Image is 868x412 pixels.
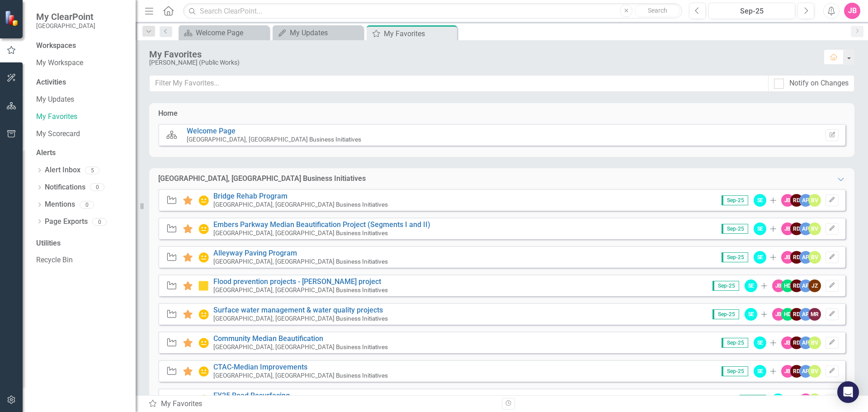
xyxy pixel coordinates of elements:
[790,223,803,235] div: RD
[808,308,821,321] div: MR
[36,58,127,68] a: My Workspace
[799,336,812,349] div: AP
[36,148,127,158] div: Alerts
[722,195,748,205] span: Sep-25
[198,280,209,291] img: In Progress or Needs Work
[196,27,267,38] div: Welcome Page
[754,336,766,349] div: SE
[799,393,812,406] div: JB
[290,27,361,38] div: My Updates
[213,343,388,350] small: [GEOGRAPHIC_DATA], [GEOGRAPHIC_DATA] Business Initiatives
[772,279,785,292] div: JB
[781,194,794,207] div: JB
[187,127,236,135] a: Welcome Page
[45,182,85,193] a: Notifications
[80,201,94,208] div: 0
[790,336,803,349] div: RD
[799,194,812,207] div: AP
[45,217,88,227] a: Page Exports
[213,315,388,322] small: [GEOGRAPHIC_DATA], [GEOGRAPHIC_DATA] Business Initiatives
[187,136,361,143] small: [GEOGRAPHIC_DATA], [GEOGRAPHIC_DATA] Business Initiatives
[781,279,794,292] div: HD
[722,366,748,376] span: Sep-25
[781,336,794,349] div: JB
[745,308,757,321] div: SE
[4,9,21,27] img: ClearPoint Strategy
[808,393,821,406] div: BV
[790,194,803,207] div: RD
[722,252,748,262] span: Sep-25
[712,309,739,319] span: Sep-25
[213,277,381,286] a: Flood prevention projects - [PERSON_NAME] project
[844,3,860,19] div: JB
[722,224,748,234] span: Sep-25
[781,308,794,321] div: HD
[149,75,769,92] input: Filter My Favorites...
[837,381,859,403] div: Open Intercom Messenger
[198,366,209,377] img: In Progress
[36,77,127,88] div: Activities
[712,6,792,17] div: Sep-25
[772,308,785,321] div: JB
[158,174,366,184] div: [GEOGRAPHIC_DATA], [GEOGRAPHIC_DATA] Business Initiatives
[198,337,209,348] img: In Progress
[808,336,821,349] div: BV
[754,223,766,235] div: SE
[790,279,803,292] div: RD
[799,365,812,378] div: AP
[740,395,766,405] span: Sep-25
[712,281,739,291] span: Sep-25
[799,279,812,292] div: AP
[36,112,127,122] a: My Favorites
[781,223,794,235] div: JB
[799,251,812,264] div: AP
[36,11,95,22] span: My ClearPoint
[213,192,288,200] a: Bridge Rehab Program
[708,3,795,19] button: Sep-25
[36,129,127,139] a: My Scorecard
[213,363,307,371] a: CTAC-Median Improvements
[148,399,495,409] div: My Favorites
[826,129,839,141] button: Set Home Page
[213,249,297,257] a: Alleyway Paving Program
[213,334,323,343] a: Community Median Beautification
[36,22,95,29] small: [GEOGRAPHIC_DATA]
[213,258,388,265] small: [GEOGRAPHIC_DATA], [GEOGRAPHIC_DATA] Business Initiatives
[213,286,388,294] small: [GEOGRAPHIC_DATA], [GEOGRAPHIC_DATA] Business Initiatives
[754,251,766,264] div: SE
[384,28,455,39] div: My Favorites
[808,279,821,292] div: JZ
[635,5,680,17] button: Search
[92,218,107,226] div: 0
[781,251,794,264] div: JB
[781,365,794,378] div: JB
[790,365,803,378] div: RD
[213,220,430,229] a: Embers Parkway Median Beautification Project (Segments I and II)
[754,194,766,207] div: SE
[213,372,388,379] small: [GEOGRAPHIC_DATA], [GEOGRAPHIC_DATA] Business Initiatives
[158,109,178,119] div: Home
[181,27,267,38] a: Welcome Page
[772,393,784,406] div: SE
[149,49,815,59] div: My Favorites
[213,306,383,314] a: Surface water management & water quality projects
[149,59,815,66] div: [PERSON_NAME] (Public Works)
[808,251,821,264] div: BV
[790,308,803,321] div: RD
[789,78,849,89] div: Notify on Changes
[36,238,127,249] div: Utilities
[808,223,821,235] div: BV
[213,201,388,208] small: [GEOGRAPHIC_DATA], [GEOGRAPHIC_DATA] Business Initiatives
[790,251,803,264] div: RD
[808,194,821,207] div: BV
[213,229,388,237] small: [GEOGRAPHIC_DATA], [GEOGRAPHIC_DATA] Business Initiatives
[198,309,209,320] img: In Progress
[198,195,209,206] img: In Progress
[808,365,821,378] div: BV
[198,394,209,405] img: In Progress
[36,41,76,51] div: Workspaces
[45,199,75,210] a: Mentions
[198,252,209,263] img: In Progress
[799,223,812,235] div: AP
[36,95,127,105] a: My Updates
